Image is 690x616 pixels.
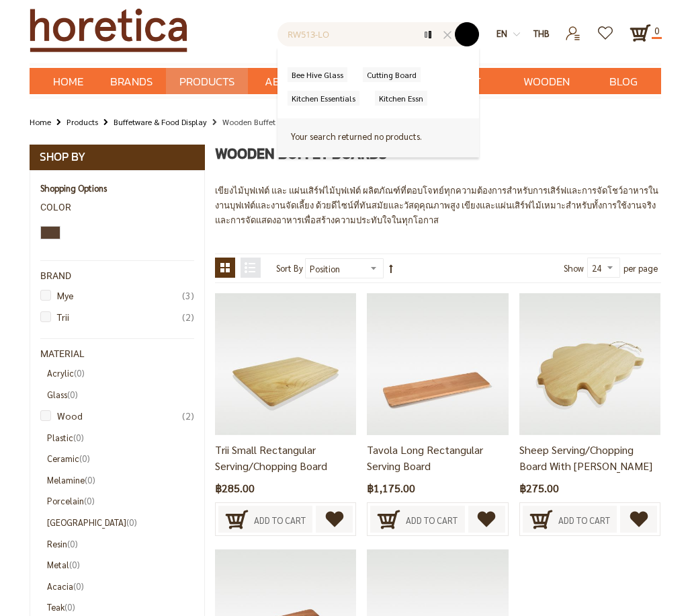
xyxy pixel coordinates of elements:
[40,349,194,359] div: Material
[215,293,357,435] img: Trii Small Rectangular Serving/Chopping Board
[40,181,107,196] strong: Shopping Options
[277,118,479,157] div: Your search returned no products.
[519,357,661,369] a: cutting board, chopping board, wood cutting boards, wooden chopping boards, cheese cutting board,...
[498,68,595,94] a: Wooden Crate
[30,114,51,129] a: Home
[67,114,98,129] a: Products
[558,506,610,535] span: Add to Cart
[47,309,194,324] a: Trii
[215,183,661,227] div: เขียงไม้บุฟเฟ่ต์ และ แผ่นเสิร์ฟไม้บุฟเฟ่ต์ ผลิตภัณฑ์ที่ตอบโจทย์ทุกความต้องการสำหรับการเสิร์ฟและกา...
[182,288,194,303] span: 3
[97,68,166,94] a: Brands
[67,538,78,549] span: 0
[47,515,194,530] li: [GEOGRAPHIC_DATA]
[47,408,194,423] a: Wood
[69,559,80,570] span: 0
[511,68,582,123] span: Wooden Crate
[215,442,327,473] a: Trii Small Rectangular Serving/Chopping Board
[67,389,78,400] span: 0
[47,537,194,551] li: Resin
[47,387,194,402] li: Glass
[73,432,84,443] span: 0
[114,114,207,129] a: Buffetware & Food Display
[182,408,194,423] span: 2
[590,22,623,34] a: Wishlist
[519,479,559,498] span: ฿275.00
[277,22,479,46] input: Enter Keyword or Item
[367,479,415,498] span: ฿1,175.00
[84,495,95,506] span: 0
[630,22,651,44] a: 0
[47,288,194,303] a: Mye
[596,68,651,94] a: Blog
[455,22,479,46] button: Search
[218,506,312,533] button: Add to Cart
[215,258,235,278] strong: Grid
[370,506,464,533] button: Add to Cart
[74,367,85,379] span: 0
[497,28,507,39] span: en
[47,366,194,381] li: Acrylic
[620,506,657,533] a: Add to Wish List
[564,262,584,274] span: Show
[363,67,421,82] a: cutting board
[533,28,550,39] span: THB
[53,73,83,90] span: Home
[513,31,520,38] img: dropdown-icon.svg
[609,68,638,95] span: Blog
[276,258,303,279] label: Sort By
[254,506,306,535] span: Add to Cart
[288,91,359,106] a: kitchen essentials
[288,67,347,82] a: Bee hive glass
[47,557,194,572] li: Metal
[557,22,590,34] a: Login
[179,68,234,95] span: Products
[47,473,194,488] li: Melamine
[40,148,85,167] strong: Shop By
[73,580,84,592] span: 0
[468,506,505,533] a: Add to Wish List
[523,506,617,533] button: Add to Cart
[623,258,658,279] span: per page
[166,68,248,94] a: Products
[367,442,483,473] a: Tavola Long Rectangular Serving Board
[261,68,307,123] span: About Us
[316,506,353,533] a: Add to Wish List
[182,309,194,324] span: 2
[110,68,153,95] span: Brands
[47,430,194,445] li: Plastic
[47,494,194,508] li: Porcelain
[375,91,427,106] a: kitchen essn
[215,479,255,498] span: ฿285.00
[30,8,187,52] img: Horetica.com
[47,579,194,594] li: Acacia
[367,357,509,369] a: Tavola Long Rectangular Serving Board
[406,506,458,535] span: Add to Cart
[519,293,661,435] img: cutting board, chopping board, wood cutting boards, wooden chopping boards, cheese cutting board,...
[519,442,652,473] a: Sheep Serving/Chopping Board With [PERSON_NAME]
[64,601,75,613] span: 0
[79,453,90,464] span: 0
[652,23,662,39] span: 0
[443,30,452,40] div: Clear Field
[248,68,320,94] a: About Us
[215,143,387,165] span: Wooden Buffet Boards
[47,600,194,615] li: Teak
[126,516,137,528] span: 0
[367,293,509,435] img: Tavola Long Rectangular Serving Board
[215,357,357,369] a: Trii Small Rectangular Serving/Chopping Board
[40,271,194,281] div: Brand
[40,202,194,213] div: Color
[47,451,194,466] li: Ceramic
[222,116,302,127] strong: Wooden Buffet Boards
[40,68,97,94] a: Home
[85,474,95,486] span: 0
